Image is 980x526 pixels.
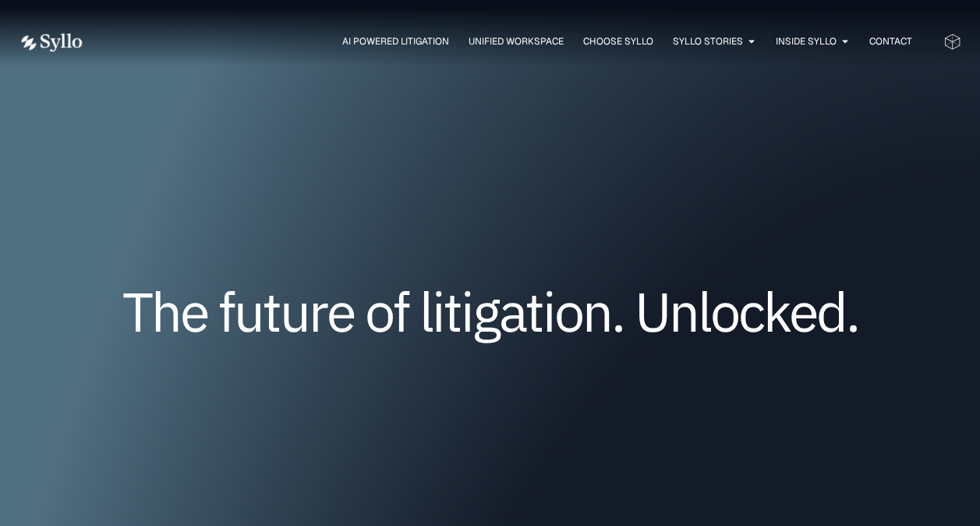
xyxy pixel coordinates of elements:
[469,34,564,48] a: Unified Workspace
[19,33,83,52] img: white logo
[112,286,868,337] h1: The future of litigation. Unlocked.
[673,34,743,48] a: Syllo Stories
[869,34,912,48] a: Contact
[583,34,653,48] a: Choose Syllo
[114,34,912,49] div: Menu Toggle
[342,34,449,48] a: AI Powered Litigation
[114,34,912,49] nav: Menu
[776,34,837,48] a: Inside Syllo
